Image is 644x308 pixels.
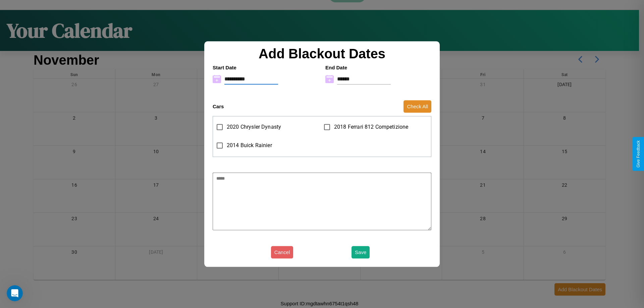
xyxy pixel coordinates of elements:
[352,246,370,258] button: Save
[213,104,224,109] h4: Cars
[636,140,641,168] div: Give Feedback
[7,285,23,301] iframe: Intercom live chat
[227,123,281,131] span: 2020 Chrysler Dynasty
[227,141,272,149] span: 2014 Buick Rainier
[404,100,431,113] button: Check All
[213,65,319,70] h4: Start Date
[325,65,431,70] h4: End Date
[271,246,293,258] button: Cancel
[209,46,435,61] h2: Add Blackout Dates
[334,123,408,131] span: 2018 Ferrari 812 Competizione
